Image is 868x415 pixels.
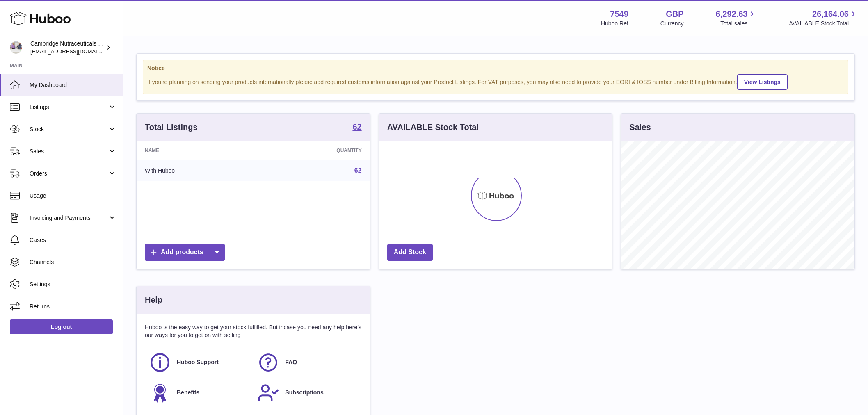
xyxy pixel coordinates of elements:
h3: Sales [629,122,651,133]
span: Cases [30,236,116,244]
a: Add Stock [387,244,433,261]
strong: Notice [147,64,844,72]
div: Cambridge Nutraceuticals Ltd [30,40,104,55]
span: Invoicing and Payments [30,214,108,222]
span: Orders [30,170,108,178]
span: Stock [30,125,108,133]
a: 26,164.06 AVAILABLE Stock Total [789,9,858,27]
a: 6,292.63 Total sales [716,9,757,27]
span: 26,164.06 [812,9,849,20]
img: qvc@camnutra.com [10,41,22,54]
strong: 62 [352,123,361,131]
div: Huboo Ref [601,20,628,27]
span: Returns [30,303,116,310]
span: Settings [30,280,116,288]
span: FAQ [285,358,297,366]
a: Benefits [149,382,249,404]
th: Name [137,141,260,160]
span: Usage [30,192,116,200]
span: My Dashboard [30,81,116,89]
span: Total sales [720,20,757,27]
a: Subscriptions [257,382,357,404]
a: Log out [10,319,113,334]
span: Huboo Support [177,358,219,366]
td: With Huboo [137,160,260,181]
a: 62 [352,123,361,132]
p: Huboo is the easy way to get your stock fulfilled. But incase you need any help here's our ways f... [145,324,362,339]
span: Sales [30,148,108,155]
span: Subscriptions [285,389,323,397]
a: View Listings [737,74,788,90]
a: 62 [354,167,362,174]
div: If you're planning on sending your products internationally please add required customs informati... [147,73,844,90]
strong: 7549 [610,9,628,20]
h3: AVAILABLE Stock Total [387,122,479,133]
a: FAQ [257,351,357,374]
span: 6,292.63 [716,9,748,20]
div: Currency [660,20,684,27]
span: [EMAIL_ADDRESS][DOMAIN_NAME] [30,48,121,55]
a: Huboo Support [149,351,249,374]
h3: Help [145,294,162,306]
span: Channels [30,258,116,266]
th: Quantity [260,141,370,160]
h3: Total Listings [145,122,198,133]
strong: GBP [666,9,683,20]
span: Listings [30,103,108,111]
span: Benefits [177,389,199,397]
span: AVAILABLE Stock Total [789,20,858,27]
a: Add products [145,244,225,261]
